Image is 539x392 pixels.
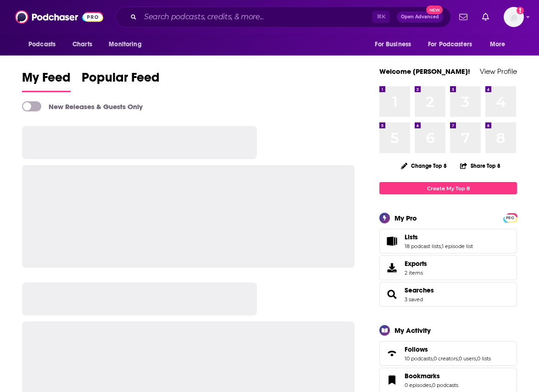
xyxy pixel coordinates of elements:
[82,70,160,91] span: Popular Feed
[383,261,401,274] span: Exports
[379,341,517,366] span: Follows
[504,7,524,27] span: Logged in as shcarlos
[22,70,71,91] span: My Feed
[82,70,160,92] a: Popular Feed
[395,214,417,222] div: My Pro
[480,67,517,76] a: View Profile
[405,270,427,276] span: 2 items
[405,296,423,303] a: 3 saved
[483,36,517,53] button: open menu
[401,15,439,19] span: Open Advanced
[109,38,141,51] span: Monitoring
[22,36,67,53] button: open menu
[379,255,517,280] a: Exports
[428,38,472,51] span: For Podcasters
[67,36,98,53] a: Charts
[442,243,473,249] a: 1 episode list
[405,345,491,353] a: Follows
[433,355,458,362] a: 0 creators
[478,9,493,25] a: Show notifications dropdown
[422,36,485,53] button: open menu
[405,233,473,241] a: Lists
[459,355,476,362] a: 0 users
[379,67,470,76] a: Welcome [PERSON_NAME]!
[72,38,92,51] span: Charts
[476,355,477,362] span: ,
[397,11,443,22] button: Open AdvancedNew
[22,70,71,92] a: My Feed
[379,282,517,307] span: Searches
[379,182,517,194] a: Create My Top 8
[405,259,427,268] span: Exports
[405,243,441,249] a: 18 podcast lists
[383,288,401,301] a: Searches
[426,6,443,14] span: New
[405,355,433,362] a: 10 podcasts
[505,215,516,221] span: PRO
[460,157,501,175] button: Share Top 8
[372,11,389,23] span: ⌘ K
[383,235,401,248] a: Lists
[15,8,103,26] img: Podchaser - Follow, Share and Rate Podcasts
[456,9,471,25] a: Show notifications dropdown
[379,229,517,254] span: Lists
[458,355,459,362] span: ,
[505,214,516,221] a: PRO
[517,7,524,14] svg: Add a profile image
[28,38,56,51] span: Podcasts
[395,326,431,335] div: My Activity
[477,355,491,362] a: 0 lists
[441,243,442,249] span: ,
[405,372,440,380] span: Bookmarks
[405,345,428,353] span: Follows
[375,38,411,51] span: For Business
[395,160,452,171] button: Change Top 8
[102,36,153,53] button: open menu
[431,382,432,388] span: ,
[383,374,401,386] a: Bookmarks
[504,7,524,27] button: Show profile menu
[115,6,451,28] div: Search podcasts, credits, & more...
[22,101,143,111] a: New Releases & Guests Only
[433,355,433,362] span: ,
[383,347,401,360] a: Follows
[405,382,431,388] a: 0 episodes
[405,372,458,380] a: Bookmarks
[405,233,418,241] span: Lists
[504,7,524,27] img: User Profile
[432,382,458,388] a: 0 podcasts
[490,38,506,51] span: More
[368,36,422,53] button: open menu
[405,286,434,294] a: Searches
[140,10,372,24] input: Search podcasts, credits, & more...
